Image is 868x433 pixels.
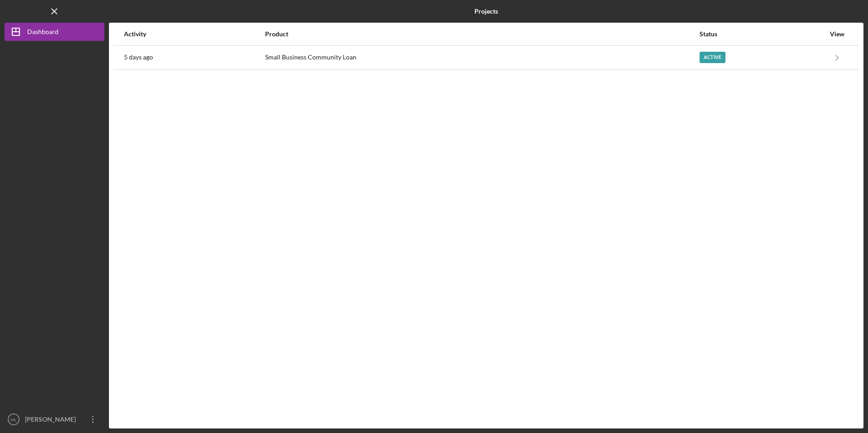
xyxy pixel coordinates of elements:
[700,30,825,38] div: Status
[5,410,104,428] button: ML[PERSON_NAME]
[124,30,264,38] div: Activity
[124,54,153,61] time: 2025-08-20 23:48
[23,410,82,431] div: [PERSON_NAME]
[5,23,104,41] button: Dashboard
[700,52,725,63] div: Active
[10,417,17,422] text: ML
[265,46,699,69] div: Small Business Community Loan
[265,30,699,38] div: Product
[826,30,848,38] div: View
[474,8,498,15] b: Projects
[27,23,59,43] div: Dashboard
